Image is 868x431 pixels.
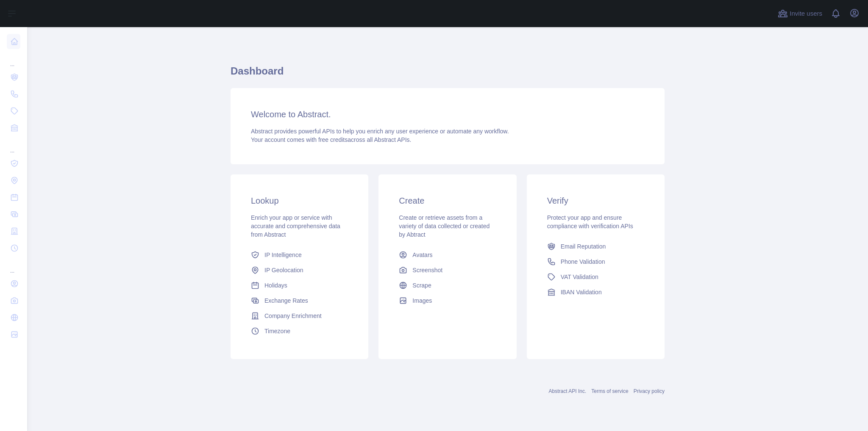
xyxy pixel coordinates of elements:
[264,281,287,290] span: Holidays
[547,214,633,229] span: Protect your app and ensure compliance with verification APIs
[248,247,351,262] a: IP Intelligence
[264,266,303,274] span: IP Geolocation
[264,251,302,259] span: IP Intelligence
[544,239,648,254] a: Email Reputation
[248,278,351,293] a: Holidays
[251,108,644,120] h3: Welcome to Abstract.
[544,285,648,300] a: IBAN Validation
[251,128,509,135] span: Abstract provides powerful APIs to help you enrich any user experience or automate any workflow.
[412,296,432,305] span: Images
[544,269,648,285] a: VAT Validation
[231,64,665,85] h1: Dashboard
[7,257,20,274] div: ...
[561,288,602,296] span: IBAN Validation
[776,7,824,20] button: Invite users
[248,262,351,278] a: IP Geolocation
[264,312,322,320] span: Company Enrichment
[399,195,496,207] h3: Create
[412,281,431,290] span: Scrape
[561,273,598,281] span: VAT Validation
[251,214,340,238] span: Enrich your app or service with accurate and comprehensive data from Abstract
[264,327,290,335] span: Timezone
[544,254,648,269] a: Phone Validation
[561,242,606,251] span: Email Reputation
[399,214,490,238] span: Create or retrieve assets from a variety of data collected or created by Abtract
[318,136,348,143] span: free credits
[395,278,499,293] a: Scrape
[591,388,628,394] a: Terms of service
[561,257,605,266] span: Phone Validation
[7,137,20,154] div: ...
[790,9,822,19] span: Invite users
[248,323,351,339] a: Timezone
[7,51,20,68] div: ...
[248,308,351,323] a: Company Enrichment
[248,293,351,308] a: Exchange Rates
[395,247,499,262] a: Avatars
[412,266,442,274] span: Screenshot
[251,195,348,207] h3: Lookup
[547,195,644,207] h3: Verify
[395,262,499,278] a: Screenshot
[251,136,411,143] span: Your account comes with across all Abstract APIs.
[264,296,308,305] span: Exchange Rates
[634,388,665,394] a: Privacy policy
[549,388,587,394] a: Abstract API Inc.
[412,251,432,259] span: Avatars
[395,293,499,308] a: Images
